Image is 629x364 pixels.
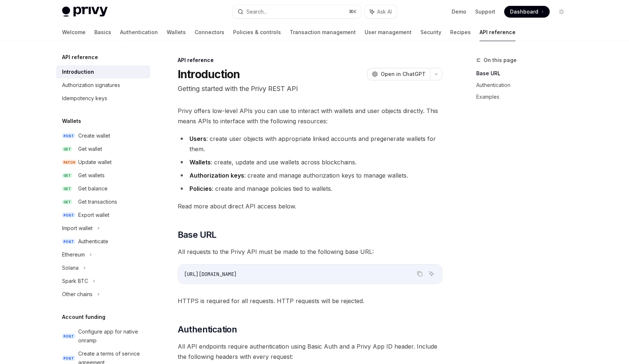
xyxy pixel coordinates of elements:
[178,324,237,335] span: Authentication
[480,23,516,41] a: API reference
[178,57,442,64] div: API reference
[56,235,150,248] a: POSTAuthenticate
[62,224,93,233] div: Import wallet
[367,68,430,80] button: Open in ChatGPT
[120,23,158,41] a: Authentication
[56,92,150,105] a: Idempotency keys
[178,247,442,257] span: All requests to the Privy API must be made to the following base URL:
[56,156,150,169] a: PATCHUpdate wallet
[62,53,98,62] h5: API reference
[78,145,102,153] div: Get wallet
[365,23,412,41] a: User management
[56,208,150,222] a: POSTExport wallet
[427,269,436,279] button: Ask AI
[62,263,79,272] div: Solana
[62,212,75,218] span: POST
[56,182,150,195] a: GETGet balance
[62,199,72,205] span: GET
[62,160,77,165] span: PATCH
[178,106,442,126] span: Privy offers low-level APIs you can use to interact with wallets and user objects directly. This ...
[62,277,88,285] div: Spark BTC
[62,250,85,259] div: Ethereum
[56,169,150,182] a: GETGet wallets
[178,84,442,94] p: Getting started with the Privy REST API
[56,325,150,347] a: POSTConfigure app for native onramp
[475,8,495,15] a: Support
[178,157,442,167] li: : create, update and use wallets across blockchains.
[62,239,75,244] span: POST
[377,8,392,15] span: Ask AI
[365,5,397,18] button: Ask AI
[62,334,75,339] span: POST
[62,186,72,192] span: GET
[78,184,108,193] div: Get balance
[233,23,281,41] a: Policies & controls
[56,195,150,208] a: GETGet transactions
[178,183,442,194] li: : create and manage policies tied to wallets.
[56,65,150,79] a: Introduction
[78,158,112,167] div: Update wallet
[189,172,244,179] strong: Authorization keys
[349,9,357,15] span: ⌘ K
[62,356,75,361] span: POST
[62,173,72,178] span: GET
[415,269,424,279] button: Copy the contents from the code block
[476,68,573,79] a: Base URL
[56,142,150,156] a: GETGet wallet
[56,129,150,142] a: POSTCreate wallet
[476,79,573,91] a: Authentication
[510,8,538,15] span: Dashboard
[178,296,442,306] span: HTTPS is required for all requests. HTTP requests will be rejected.
[450,23,471,41] a: Recipes
[290,23,356,41] a: Transaction management
[62,68,94,76] div: Introduction
[184,271,237,277] span: [URL][DOMAIN_NAME]
[195,23,224,41] a: Connectors
[178,201,442,211] span: Read more about direct API access below.
[232,5,361,18] button: Search...⌘K
[62,23,86,41] a: Welcome
[178,341,442,362] span: All API endpoints require authentication using Basic Auth and a Privy App ID header. Include the ...
[178,170,442,181] li: : create and manage authorization keys to manage wallets.
[62,7,108,17] img: light logo
[504,6,550,18] a: Dashboard
[62,94,107,103] div: Idempotency keys
[556,6,567,18] button: Toggle dark mode
[189,159,211,166] strong: Wallets
[476,91,573,103] a: Examples
[189,135,206,142] strong: Users
[178,68,240,81] h1: Introduction
[78,327,146,345] div: Configure app for native onramp
[62,290,93,299] div: Other chains
[178,229,217,241] span: Base URL
[178,134,442,154] li: : create user objects with appropriate linked accounts and pregenerate wallets for them.
[484,56,517,65] span: On this page
[78,211,109,219] div: Export wallet
[62,81,120,90] div: Authorization signatures
[167,23,186,41] a: Wallets
[189,185,212,192] strong: Policies
[78,237,108,246] div: Authenticate
[420,23,441,41] a: Security
[56,79,150,92] a: Authorization signatures
[381,70,426,78] span: Open in ChatGPT
[62,313,105,321] h5: Account funding
[62,146,72,152] span: GET
[78,131,110,140] div: Create wallet
[62,117,81,125] h5: Wallets
[246,7,267,16] div: Search...
[78,197,117,206] div: Get transactions
[78,171,105,180] div: Get wallets
[62,133,75,139] span: POST
[452,8,466,15] a: Demo
[94,23,111,41] a: Basics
